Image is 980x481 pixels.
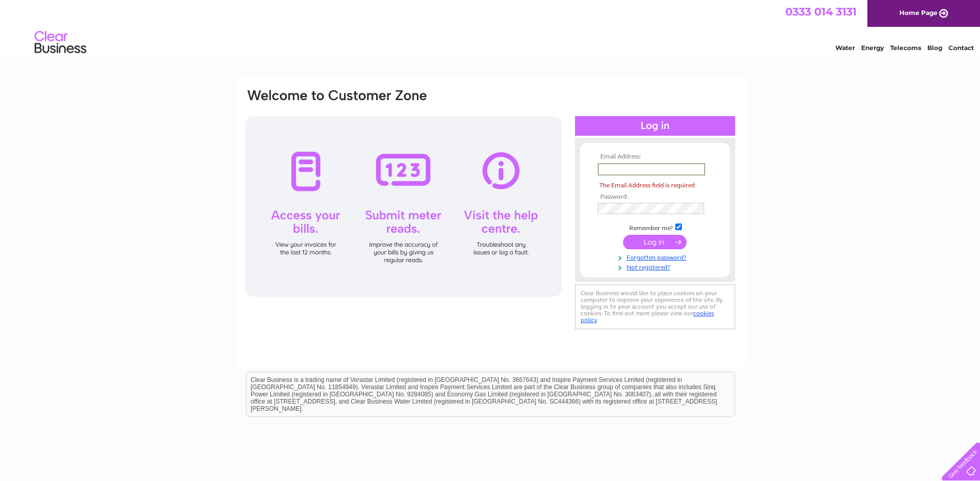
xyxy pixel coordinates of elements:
input: Submit [623,235,687,249]
th: Password: [595,194,715,201]
a: Contact [948,44,974,52]
a: Telecoms [890,44,921,52]
a: Water [835,44,855,52]
a: cookies policy [581,310,714,324]
td: Remember me? [595,222,715,232]
div: Clear Business would like to place cookies on your computer to improve your experience of the sit... [575,284,735,329]
a: Energy [861,44,884,52]
a: Not registered? [598,262,715,271]
img: logo.png [34,27,87,58]
a: Forgotten password? [598,252,715,262]
a: 0333 014 3131 [785,5,857,18]
a: Blog [927,44,942,52]
span: The Email Address field is required [599,182,695,189]
div: Clear Business is a trading name of Verastar Limited (registered in [GEOGRAPHIC_DATA] No. 3667643... [246,6,735,50]
th: Email Address: [595,153,715,161]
